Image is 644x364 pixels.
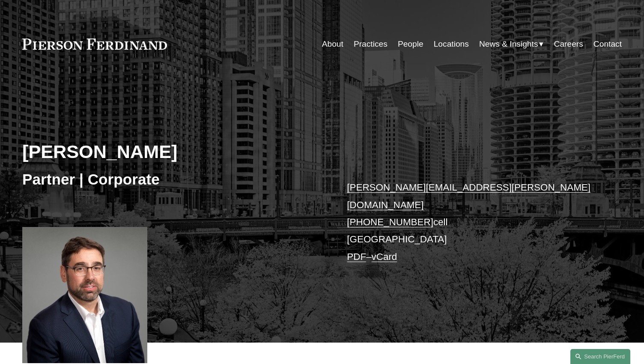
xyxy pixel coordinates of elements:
[554,36,583,52] a: Careers
[22,170,322,189] h3: Partner | Corporate
[322,36,343,52] a: About
[398,36,423,52] a: People
[354,36,388,52] a: Practices
[372,251,397,262] a: vCard
[347,251,366,262] a: PDF
[479,37,538,52] span: News & Insights
[347,179,596,266] p: cell [GEOGRAPHIC_DATA] –
[22,140,322,163] h2: [PERSON_NAME]
[347,217,433,227] a: [PHONE_NUMBER]
[593,36,622,52] a: Contact
[570,349,630,364] a: Search this site
[434,36,469,52] a: Locations
[479,36,544,52] a: folder dropdown
[347,182,590,210] a: [PERSON_NAME][EMAIL_ADDRESS][PERSON_NAME][DOMAIN_NAME]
